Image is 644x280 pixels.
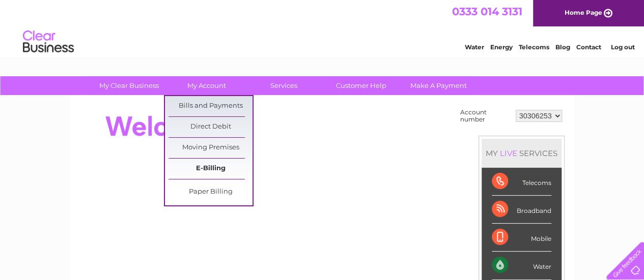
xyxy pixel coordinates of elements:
a: Energy [490,43,513,51]
div: Broadband [492,196,551,224]
div: Clear Business is a trading name of Verastar Limited (registered in [GEOGRAPHIC_DATA] No. 3667643... [82,6,563,49]
a: Direct Debit [169,117,253,137]
a: Blog [555,43,570,51]
a: Moving Premises [169,138,253,158]
a: Make A Payment [397,76,481,95]
a: Customer Help [319,76,403,95]
div: Water [492,252,551,279]
a: Services [242,76,326,95]
td: Account number [458,106,513,126]
a: E-Billing [169,159,253,179]
a: Paper Billing [169,182,253,202]
a: 0333 014 3131 [452,5,522,18]
img: logo.png [22,26,74,57]
a: Contact [576,43,601,51]
a: My Clear Business [87,76,171,95]
a: Water [465,43,484,51]
div: LIVE [498,148,519,158]
a: Log out [610,43,634,51]
a: Telecoms [519,43,549,51]
div: Mobile [492,224,551,252]
a: My Account [164,76,248,95]
div: MY SERVICES [482,139,562,168]
div: Telecoms [492,168,551,196]
a: Bills and Payments [169,96,253,116]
